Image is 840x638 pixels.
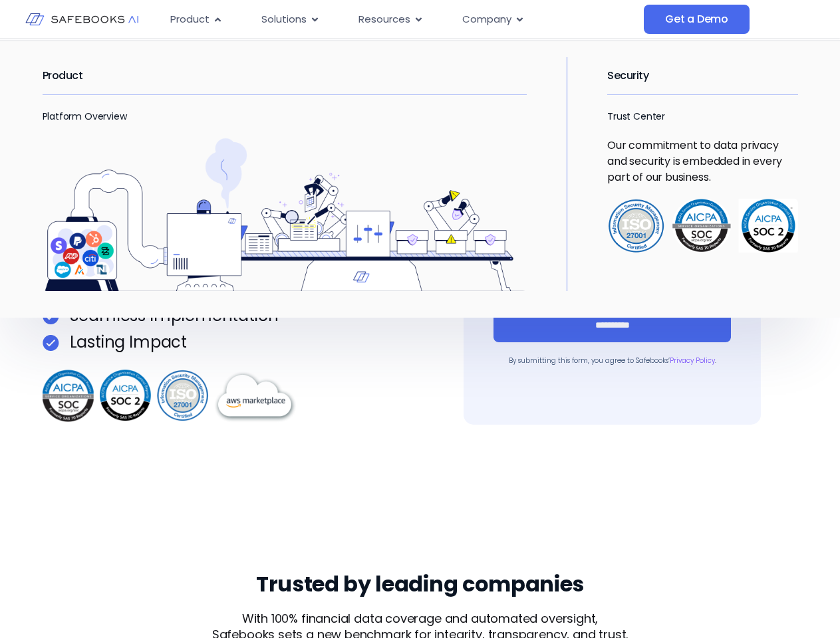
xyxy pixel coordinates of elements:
img: Get a Demo 1 [43,335,59,351]
p: Our commitment to data privacy and security is embedded in every part of our business. [607,138,797,185]
h2: Product [43,57,527,94]
div: Menu Toggle [160,7,644,33]
span: Product [170,12,210,27]
p: By submitting this form, you agree to Safebooks’ . [493,356,731,366]
span: Company [462,12,511,27]
a: Platform Overview [43,110,127,123]
a: Get a Demo [644,5,750,34]
p: Lasting Impact [70,334,187,350]
span: Solutions [261,12,307,27]
span: Resources [358,12,410,27]
a: Privacy Policy [670,356,715,366]
a: Trust Center [607,110,665,123]
p: Seamless Implementation [70,308,279,324]
img: Get a Demo 3 [43,368,299,425]
nav: Menu [160,7,644,33]
h3: Trusted by leading companies [256,571,584,597]
h2: Security [607,57,797,94]
span: Get a Demo [665,13,728,26]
